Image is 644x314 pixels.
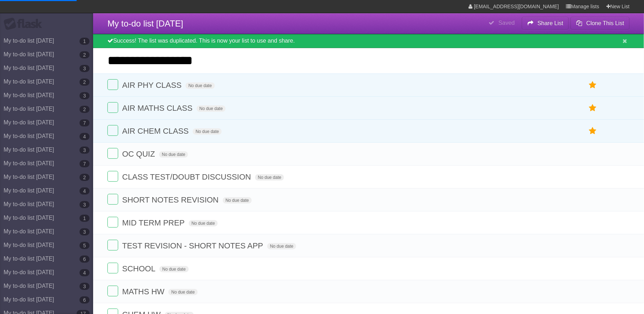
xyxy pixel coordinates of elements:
span: SCHOOL [122,264,157,273]
label: Done [107,148,118,159]
b: 2 [80,174,90,181]
b: 7 [80,119,90,127]
b: 3 [80,92,90,99]
b: 5 [80,242,90,249]
b: 2 [80,106,90,113]
label: Done [107,217,118,228]
span: AIR CHEM CLASS [122,127,191,135]
span: AIR MATHS CLASS [122,104,194,113]
div: Success! The list was duplicated. This is now your list to use and share. [93,34,644,48]
span: No due date [223,197,252,204]
b: 4 [80,187,90,195]
span: No due date [197,105,226,112]
button: Share List [522,17,569,30]
span: No due date [159,266,188,272]
label: Done [107,102,118,113]
b: 2 [80,51,90,58]
label: Done [107,263,118,273]
b: 4 [80,269,90,276]
label: Done [107,240,118,251]
b: 1 [80,38,90,45]
b: 3 [80,65,90,72]
b: 6 [80,256,90,263]
label: Done [107,79,118,90]
span: No due date [193,128,222,135]
span: No due date [159,151,188,158]
span: My to-do list [DATE] [107,19,183,28]
label: Done [107,125,118,136]
b: Clone This List [586,20,624,26]
label: Star task [586,125,600,137]
span: MATHS HW [122,287,166,296]
span: TEST REVISION - SHORT NOTES APP [122,241,265,250]
b: 7 [80,160,90,167]
button: Clone This List [571,17,630,30]
b: 4 [80,133,90,140]
b: 2 [80,78,90,86]
span: AIR PHY CLASS [122,81,183,90]
span: No due date [189,220,218,227]
span: No due date [168,289,197,295]
b: 3 [80,201,90,208]
div: Flask [4,18,47,30]
span: No due date [255,174,284,181]
label: Star task [586,79,600,91]
b: Share List [538,20,563,26]
b: Saved [499,20,515,26]
label: Done [107,286,118,296]
b: 3 [80,283,90,290]
span: MID TERM PREP [122,218,186,227]
b: 3 [80,228,90,235]
b: 6 [80,296,90,304]
b: 3 [80,147,90,154]
span: SHORT NOTES REVISION [122,195,220,204]
label: Done [107,171,118,182]
span: No due date [186,82,215,89]
b: 1 [80,215,90,222]
span: No due date [267,243,296,249]
span: CLASS TEST/DOUBT DISCUSSION [122,172,253,181]
label: Star task [586,102,600,114]
span: OC QUIZ [122,149,157,158]
label: Done [107,194,118,205]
